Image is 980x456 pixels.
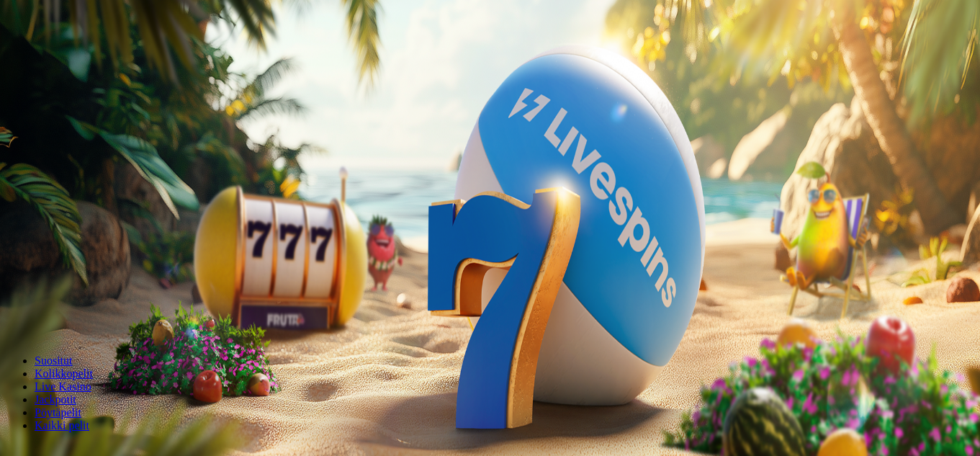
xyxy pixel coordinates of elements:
[35,380,91,393] a: Live Kasino
[35,367,93,380] a: Kolikkopelit
[35,393,76,406] a: Jackpotit
[35,419,89,432] span: Kaikki pelit
[35,354,72,367] a: Suositut
[35,406,81,419] a: Pöytäpelit
[6,330,974,432] nav: Lobby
